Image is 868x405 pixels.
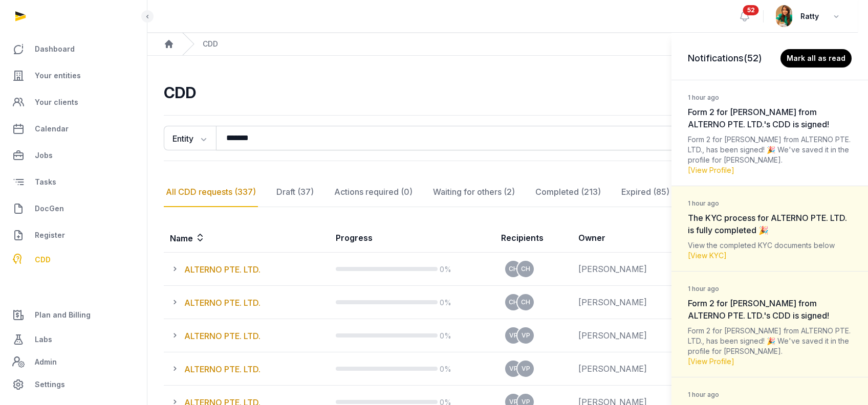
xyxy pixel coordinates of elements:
[688,166,734,174] a: [View Profile]
[780,49,852,67] button: Mark all as read
[688,107,829,129] span: Form 2 for [PERSON_NAME] from ALTERNO PTE. LTD.'s CDD is signed!
[688,285,719,293] small: 1 hour ago
[688,51,762,65] h3: Notifications
[744,53,762,63] span: (52)
[688,94,719,102] small: 1 hour ago
[688,251,727,260] a: [View KYC]
[688,391,719,399] small: 1 hour ago
[688,298,829,321] span: Form 2 for [PERSON_NAME] from ALTERNO PTE. LTD.'s CDD is signed!
[688,213,847,235] span: The KYC process for ALTERNO PTE. LTD. is fully completed 🎉
[688,134,852,175] div: Form 2 for [PERSON_NAME] from ALTERNO PTE. LTD., has been signed! 🎉 We've saved it in the profile...
[688,240,852,261] div: View the completed KYC documents below
[688,326,852,367] div: Form 2 for [PERSON_NAME] from ALTERNO PTE. LTD., has been signed! 🎉 We've saved it in the profile...
[688,199,719,208] small: 1 hour ago
[688,357,734,366] a: [View Profile]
